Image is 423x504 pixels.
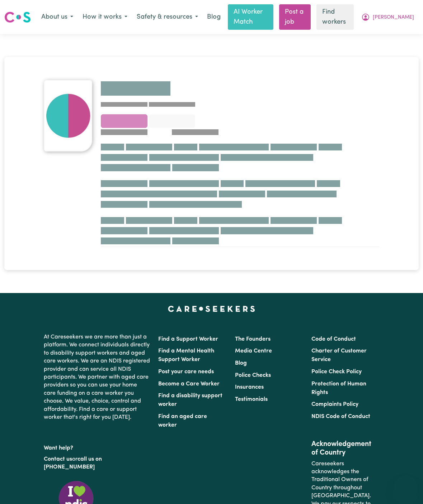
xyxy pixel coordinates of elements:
[311,402,358,407] a: Complaints Policy
[235,397,268,402] a: Testimonials
[158,369,214,375] a: Post your care needs
[235,348,272,354] a: Media Centre
[311,336,356,342] a: Code of Conduct
[373,14,414,21] span: [PERSON_NAME]
[235,336,271,342] a: The Founders
[158,414,207,428] a: Find an aged care worker
[4,9,31,25] a: Careseekers logo
[158,393,222,407] a: Find a disability support worker
[78,10,132,25] button: How it works
[37,10,78,25] button: About us
[235,384,264,390] a: Insurances
[316,4,354,30] a: Find workers
[235,373,271,378] a: Police Checks
[158,336,218,342] a: Find a Support Worker
[44,452,150,474] p: or
[235,360,247,366] a: Blog
[357,10,419,25] button: My Account
[311,440,379,457] h2: Acknowledgement of Country
[311,369,362,375] a: Police Check Policy
[4,11,31,24] img: Careseekers logo
[44,441,150,452] p: Want help?
[311,414,370,419] a: NDIS Code of Conduct
[394,475,417,498] iframe: Button to launch messaging window
[158,381,220,387] a: Become a Care Worker
[228,4,273,30] a: AI Worker Match
[44,456,72,462] a: Contact us
[311,348,367,363] a: Charter of Customer Service
[203,9,225,25] a: Blog
[311,381,366,395] a: Protection of Human Rights
[158,348,214,363] a: Find a Mental Health Support Worker
[279,4,311,30] a: Post a job
[44,330,150,424] p: At Careseekers we are more than just a platform. We connect individuals directly to disability su...
[132,10,203,25] button: Safety & resources
[168,306,255,312] a: Careseekers home page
